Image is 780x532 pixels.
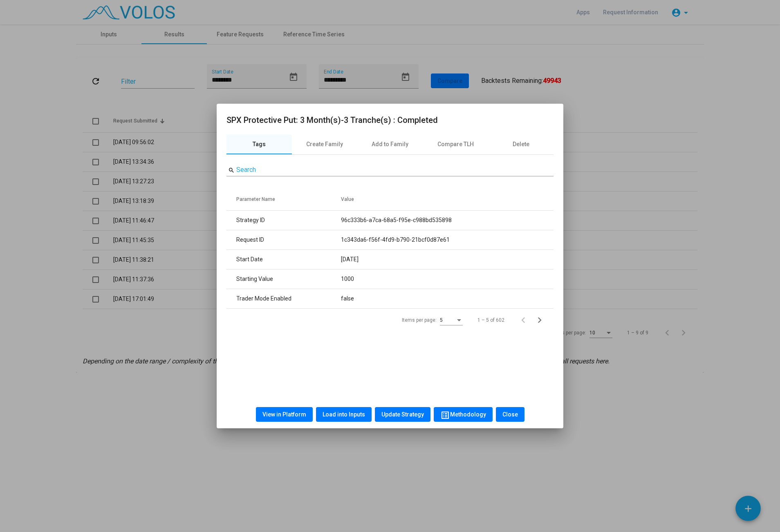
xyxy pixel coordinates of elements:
button: Previous page [518,312,534,328]
span: View in Platform [262,411,306,418]
button: View in Platform [256,407,313,422]
th: Parameter Name [226,188,341,211]
td: 1c343da6-f56f-4fd9-b790-21bcf0d87e61 [341,230,554,250]
span: Close [502,411,518,418]
span: Methodology [440,411,486,418]
div: Items per page: [402,316,437,324]
span: 5 [440,317,443,323]
h2: SPX Protective Put: 3 Month(s)-3 Tranche(s) : Completed [226,114,554,127]
button: Update Strategy [375,407,430,422]
span: Update Strategy [381,411,424,418]
div: Add to Family [372,140,408,149]
button: Methodology [434,407,493,422]
div: 1 – 5 of 602 [477,316,504,324]
td: 96c333b6-a7ca-68a5-f95e-c988bd535898 [341,211,554,230]
mat-icon: search [228,167,235,174]
td: 1000 [341,269,554,289]
td: Request ID [226,230,341,250]
button: Next page [534,312,550,328]
div: Tags [253,140,266,149]
td: Start Date [226,250,341,269]
div: Delete [513,140,529,149]
mat-icon: list_alt [440,410,450,420]
div: Compare TLH [437,140,474,149]
span: Load into Inputs [323,411,365,418]
th: Value [341,188,554,211]
div: Create Family [306,140,343,149]
button: Close [496,407,524,422]
td: Strategy ID [226,211,341,230]
td: [DATE] [341,250,554,269]
td: false [341,289,554,309]
td: Starting Value [226,269,341,289]
mat-select: Items per page: [440,318,463,323]
button: Load into Inputs [316,407,372,422]
td: Trader Mode Enabled [226,289,341,309]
